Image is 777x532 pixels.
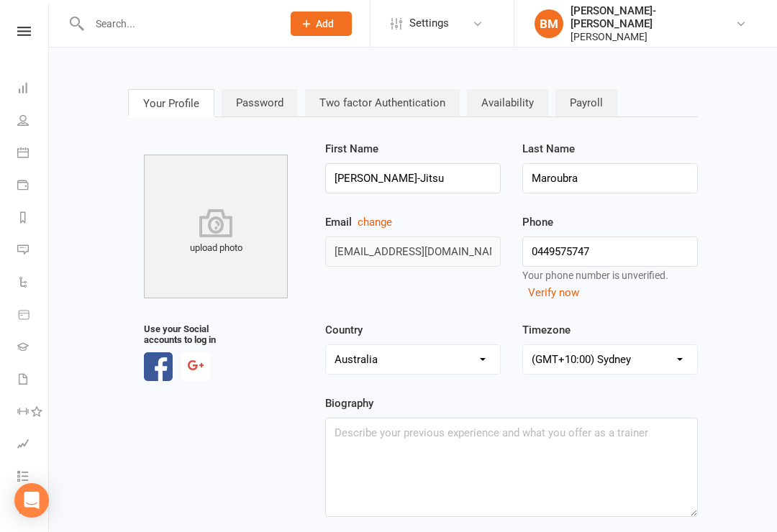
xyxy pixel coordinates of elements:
a: Assessments [17,429,50,462]
div: Open Intercom Messenger [14,483,49,518]
a: Two factor Authentication [305,89,460,116]
label: Email [325,214,501,231]
a: Product Sales [17,300,50,332]
button: Add [291,12,352,36]
a: Reports [17,203,50,235]
a: Your Profile [128,89,214,116]
a: Calendar [17,138,50,170]
span: Your phone number is unverified. [522,270,668,281]
label: Phone [522,214,698,231]
label: First Name [325,140,378,157]
label: Country [325,321,363,339]
input: Search... [85,14,272,34]
div: upload photo [144,208,288,256]
input: Last Name [522,163,698,193]
button: Email [358,214,392,231]
a: Payroll [555,89,617,116]
button: Verify now [528,284,579,301]
div: [PERSON_NAME]-[PERSON_NAME] [571,4,735,30]
div: [PERSON_NAME] [571,30,735,43]
input: First Name [325,163,501,193]
img: source_google-3f8834fd4d8f2e2c8e010cc110e0734a99680496d2aa6f3f9e0e39c75036197d.svg [188,360,204,370]
a: Dashboard [17,73,50,106]
label: Last Name [522,140,575,157]
div: BM [535,9,563,38]
label: Timezone [522,321,571,339]
span: Add [316,18,334,29]
label: Biography [325,395,373,412]
strong: Use your Social accounts to log in [144,324,223,345]
a: Password [222,89,298,116]
span: Settings [409,7,449,40]
a: Payments [17,170,50,203]
a: People [17,106,50,138]
a: Availability [467,89,548,116]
